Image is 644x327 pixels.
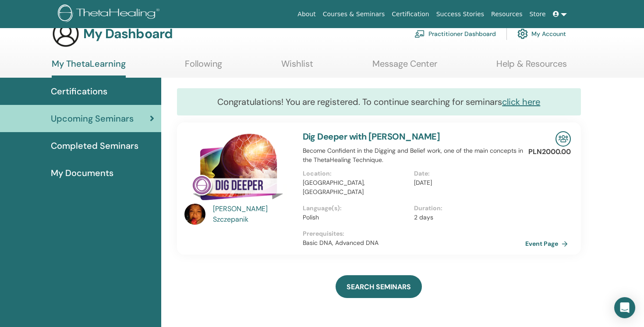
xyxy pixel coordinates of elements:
[51,166,113,180] span: My Documents
[517,24,566,43] a: My Account
[372,58,437,75] a: Message Center
[281,58,313,75] a: Wishlist
[496,58,567,75] a: Help & Resources
[414,169,520,178] p: Date :
[414,178,520,187] p: [DATE]
[414,30,425,38] img: chalkboard-teacher.svg
[58,4,163,24] img: logo.png
[433,6,488,22] a: Success Stories
[303,238,526,248] p: Basic DNA, Advanced DNA
[51,85,107,98] span: Certifications
[303,178,409,197] p: [GEOGRAPHIC_DATA], [GEOGRAPHIC_DATA]
[614,297,635,318] div: Open Intercom Messenger
[184,131,292,206] img: Dig Deeper
[556,131,571,147] img: In-Person Seminar
[213,204,294,225] a: [PERSON_NAME] Szczepanik
[184,204,205,225] img: default.jpg
[83,26,173,42] h3: My Dashboard
[303,204,409,213] p: Language(s) :
[303,131,440,142] a: Dig Deeper with [PERSON_NAME]
[336,275,422,298] a: SEARCH SEMINARS
[303,169,409,178] p: Location :
[528,147,571,157] p: PLN2000.00
[502,96,540,108] a: click here
[303,229,526,238] p: Prerequisites :
[52,58,126,78] a: My ThetaLearning
[347,282,411,291] span: SEARCH SEMINARS
[294,6,319,22] a: About
[319,6,389,22] a: Courses & Seminars
[303,146,526,165] p: Become Confident in the Digging and Belief work, one of the main concepts in the ThetaHealing Tec...
[185,58,222,75] a: Following
[51,112,134,125] span: Upcoming Seminars
[388,6,432,22] a: Certification
[414,24,496,43] a: Practitioner Dashboard
[526,6,549,22] a: Store
[517,26,528,41] img: cog.svg
[414,204,520,213] p: Duration :
[488,6,526,22] a: Resources
[52,20,80,48] img: generic-user-icon.jpg
[414,213,520,222] p: 2 days
[303,213,409,222] p: Polish
[51,139,138,152] span: Completed Seminars
[525,237,571,250] a: Event Page
[177,88,581,115] div: Congratulations! You are registered. To continue searching for seminars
